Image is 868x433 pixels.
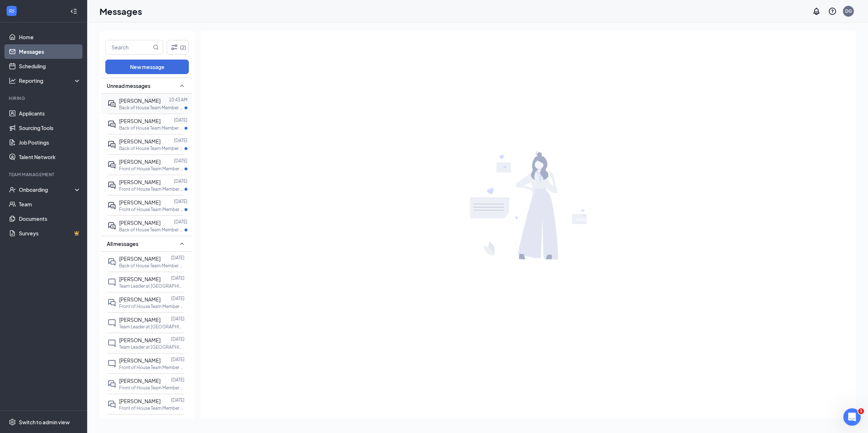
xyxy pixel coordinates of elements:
p: Front of House Team Member at [GEOGRAPHIC_DATA]. & [GEOGRAPHIC_DATA] [119,206,184,213]
a: Job Postings [19,135,81,150]
p: [DATE] [171,377,184,383]
p: [DATE] [174,158,187,164]
span: [PERSON_NAME] [119,219,161,226]
p: Front of House Team Member at [GEOGRAPHIC_DATA]. & [GEOGRAPHIC_DATA] [119,385,184,391]
svg: ChatInactive [108,359,116,368]
iframe: Intercom live chat [843,408,861,426]
a: Talent Network [19,150,81,164]
p: [DATE] [171,417,184,424]
svg: Filter [170,43,179,52]
span: [PERSON_NAME] [119,357,161,364]
a: Applicants [19,106,81,121]
p: [DATE] [174,178,187,184]
p: [DATE] [174,219,187,225]
p: [DATE] [174,137,187,143]
a: Scheduling [19,59,81,73]
span: [PERSON_NAME] [119,97,161,104]
svg: DoubleChat [108,298,116,307]
a: SurveysCrown [19,226,81,240]
p: Team Leader at [GEOGRAPHIC_DATA]. & [GEOGRAPHIC_DATA] [119,324,184,330]
p: Team Leader at [GEOGRAPHIC_DATA]. & [GEOGRAPHIC_DATA] [119,344,184,350]
div: Hiring [9,95,80,101]
p: Front of House Team Member at [GEOGRAPHIC_DATA]. & [GEOGRAPHIC_DATA] [119,364,184,371]
span: Unread messages [107,82,150,89]
span: [PERSON_NAME] [119,255,161,262]
a: Team [19,197,81,211]
svg: SmallChevronUp [178,239,186,248]
svg: WorkstreamLogo [8,7,15,15]
svg: ActiveDoubleChat [108,161,116,169]
p: Front of House Team Member at [GEOGRAPHIC_DATA]. & [GEOGRAPHIC_DATA] [119,186,184,192]
h1: Messages [100,5,142,17]
p: 10:43 AM [169,97,187,103]
p: Front of House Team Member at [GEOGRAPHIC_DATA]. & [GEOGRAPHIC_DATA] [119,405,184,411]
span: All messages [107,240,138,247]
a: Home [19,30,81,44]
p: [DATE] [174,117,187,123]
svg: ChatInactive [108,339,116,348]
p: [DATE] [171,356,184,363]
p: Back of House Team Member at [GEOGRAPHIC_DATA]. & [GEOGRAPHIC_DATA] [119,227,184,233]
svg: ActiveDoubleChat [108,181,116,190]
p: [DATE] [171,397,184,403]
svg: ActiveDoubleChat [108,222,116,230]
p: Front of House Team Member at [GEOGRAPHIC_DATA]. & [GEOGRAPHIC_DATA] [119,166,184,172]
p: [DATE] [171,295,184,302]
svg: Analysis [9,77,16,84]
button: New message [105,60,189,74]
span: [PERSON_NAME] [119,418,161,425]
span: [PERSON_NAME] [119,337,161,343]
svg: SmallChevronUp [178,81,186,90]
span: [PERSON_NAME] [119,158,161,165]
svg: MagnifyingGlass [153,44,159,50]
a: Documents [19,211,81,226]
a: Sourcing Tools [19,121,81,135]
svg: DoubleChat [108,258,116,266]
svg: Collapse [70,8,77,15]
p: Back of House Team Member at [GEOGRAPHIC_DATA]. & [GEOGRAPHIC_DATA] [119,263,184,269]
div: Team Management [9,171,80,178]
svg: DoubleChat [108,380,116,388]
svg: ActiveDoubleChat [108,100,116,108]
svg: DoubleChat [108,400,116,409]
svg: Notifications [812,7,821,16]
svg: QuestionInfo [828,7,837,16]
p: Team Leader at [GEOGRAPHIC_DATA]. & [GEOGRAPHIC_DATA] [119,283,184,289]
span: [PERSON_NAME] [119,118,161,124]
span: [PERSON_NAME] [119,296,161,303]
svg: ActiveDoubleChat [108,201,116,210]
svg: Settings [9,418,16,426]
svg: ChatInactive [108,278,116,287]
svg: ActiveDoubleChat [108,140,116,149]
span: [PERSON_NAME] [119,138,161,145]
button: Filter (2) [167,40,189,54]
p: [DATE] [174,198,187,205]
div: Switch to admin view [19,418,70,426]
p: Front of House Team Member at [GEOGRAPHIC_DATA]. & [GEOGRAPHIC_DATA] [119,303,184,309]
span: [PERSON_NAME] [119,276,161,282]
p: Back of House Team Member at [GEOGRAPHIC_DATA]. & [GEOGRAPHIC_DATA] [119,145,184,151]
svg: UserCheck [9,186,16,193]
p: [DATE] [171,336,184,342]
p: [DATE] [171,316,184,322]
span: [PERSON_NAME] [119,398,161,404]
input: Search [106,40,151,54]
p: [DATE] [171,275,184,281]
span: [PERSON_NAME] [119,377,161,384]
span: [PERSON_NAME] [119,316,161,323]
span: [PERSON_NAME] [119,179,161,185]
div: Onboarding [19,186,75,193]
svg: ActiveDoubleChat [108,120,116,129]
a: Messages [19,44,81,59]
p: Back of House Team Member at [GEOGRAPHIC_DATA]. & [GEOGRAPHIC_DATA] [119,125,184,131]
div: Reporting [19,77,81,84]
div: DG [845,8,852,14]
p: Back of House Team Member at [GEOGRAPHIC_DATA]. & [GEOGRAPHIC_DATA] [119,105,184,111]
span: 1 [858,408,864,414]
p: [DATE] [171,255,184,261]
span: [PERSON_NAME] [119,199,161,206]
svg: ChatInactive [108,319,116,327]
